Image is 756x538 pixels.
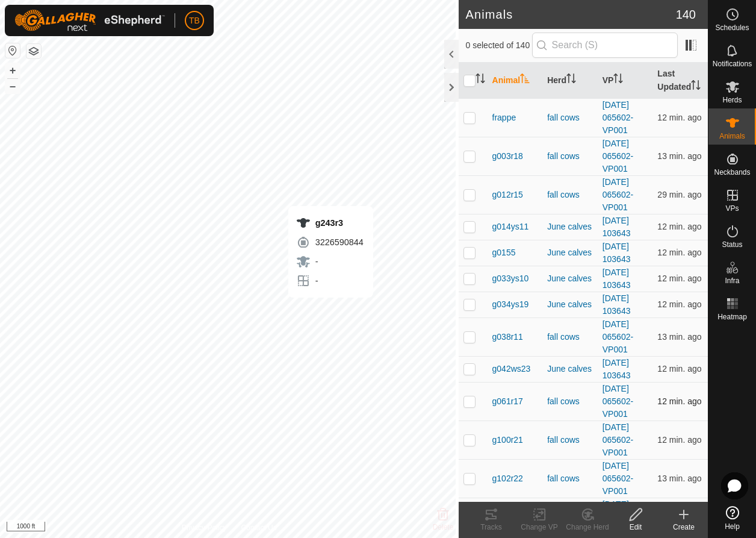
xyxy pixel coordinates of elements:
[603,267,631,290] a: [DATE] 103643
[603,139,633,174] a: [DATE] 065602-VP001
[657,190,701,199] span: Aug 20, 2025 at 5:45 AM
[657,299,701,309] span: Aug 20, 2025 at 6:02 AM
[719,133,745,140] span: Animals
[603,422,633,457] a: [DATE] 065602-VP001
[296,274,364,288] div: -
[532,33,678,58] input: Search (S)
[657,332,701,342] span: Aug 20, 2025 at 6:01 AM
[657,113,701,122] span: Aug 20, 2025 at 6:02 AM
[547,189,593,201] div: fall cows
[296,216,364,230] div: g243r3
[189,14,200,27] span: TB
[725,277,739,284] span: Infra
[547,331,593,343] div: fall cows
[598,63,653,99] th: VP
[713,60,752,67] span: Notifications
[603,319,633,354] a: [DATE] 065602-VP001
[725,205,739,212] span: VPs
[492,272,529,285] span: g033ys10
[657,274,701,283] span: Aug 20, 2025 at 6:02 AM
[717,313,747,321] span: Heatmap
[657,364,701,374] span: Aug 20, 2025 at 6:02 AM
[296,254,364,269] div: -
[14,10,165,31] img: Gallagher Logo
[5,63,20,78] button: +
[563,522,612,533] div: Change Herd
[603,293,631,316] a: [DATE] 103643
[492,472,523,485] span: g102r22
[603,384,633,419] a: [DATE] 065602-VP001
[722,96,742,104] span: Herds
[466,39,532,52] span: 0 selected of 140
[542,63,598,99] th: Herd
[476,75,485,85] p-sorticon: Activate to sort
[492,331,523,343] span: g038r11
[657,474,701,483] span: Aug 20, 2025 at 6:01 AM
[520,75,530,85] p-sorticon: Activate to sort
[5,43,20,58] button: Reset Map
[657,435,701,445] span: Aug 20, 2025 at 6:02 AM
[603,100,633,135] a: [DATE] 065602-VP001
[492,246,516,259] span: g0155
[722,241,742,248] span: Status
[492,363,531,375] span: g042ws23
[492,434,523,446] span: g100r21
[652,63,708,99] th: Last Updated
[492,150,523,163] span: g003r18
[547,272,593,285] div: June calves
[708,501,756,535] a: Help
[296,235,364,249] div: 3226590844
[241,522,276,533] a: Contact Us
[657,248,701,257] span: Aug 20, 2025 at 6:02 AM
[603,242,631,264] a: [DATE] 103643
[691,82,701,92] p-sorticon: Activate to sort
[714,169,750,176] span: Neckbands
[466,7,676,22] h2: Animals
[566,75,576,85] p-sorticon: Activate to sort
[657,151,701,161] span: Aug 20, 2025 at 6:01 AM
[547,363,593,375] div: June calves
[612,522,660,533] div: Edit
[657,396,701,406] span: Aug 20, 2025 at 6:02 AM
[492,221,529,233] span: g014ys11
[603,177,633,212] a: [DATE] 065602-VP001
[547,395,593,408] div: fall cows
[603,461,633,496] a: [DATE] 065602-VP001
[547,472,593,485] div: fall cows
[547,434,593,446] div: fall cows
[492,189,523,201] span: g012r15
[660,522,708,533] div: Create
[488,63,543,99] th: Animal
[547,221,593,233] div: June calves
[5,79,20,93] button: –
[515,522,563,533] div: Change VP
[492,111,516,124] span: frappe
[676,5,696,23] span: 140
[492,298,529,311] span: g034ys19
[26,44,41,58] button: Map Layers
[603,499,633,534] a: [DATE] 065602-VP001
[467,522,515,533] div: Tracks
[182,522,227,533] a: Privacy Policy
[547,150,593,163] div: fall cows
[715,24,749,31] span: Schedules
[492,395,523,408] span: g061r17
[547,111,593,124] div: fall cows
[657,222,701,231] span: Aug 20, 2025 at 6:02 AM
[603,358,631,380] a: [DATE] 103643
[725,523,740,530] span: Help
[613,75,623,85] p-sorticon: Activate to sort
[547,298,593,311] div: June calves
[547,246,593,259] div: June calves
[603,216,631,238] a: [DATE] 103643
